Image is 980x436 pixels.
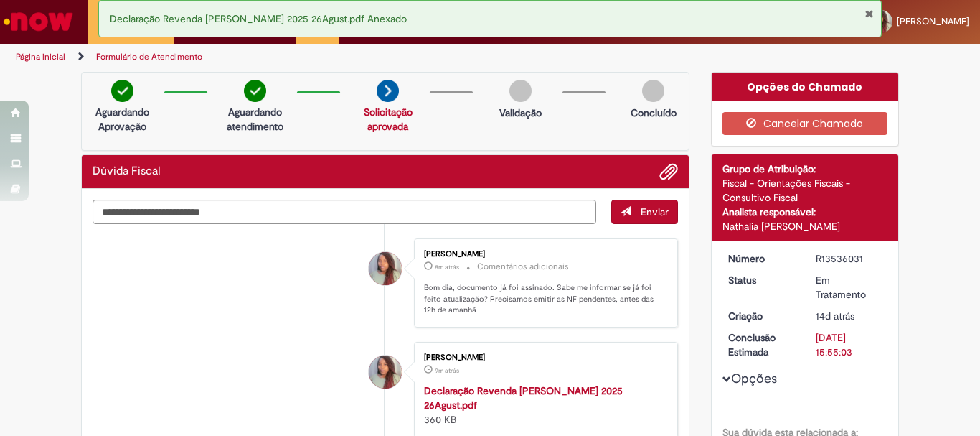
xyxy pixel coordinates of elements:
[435,263,459,272] time: 29/09/2025 10:26:42
[424,384,623,412] a: Declaração Revenda [PERSON_NAME] 2025 26Agust.pdf
[611,200,678,224] button: Enviar
[864,8,874,19] button: Fechar Notificação
[717,330,806,359] dt: Conclusão Estimada
[816,273,882,302] div: Em Tratamento
[499,106,542,120] p: Validação
[717,273,806,287] dt: Status
[435,263,459,272] span: 8m atrás
[435,366,459,375] time: 29/09/2025 10:25:50
[11,44,643,70] ul: Trilhas de página
[641,205,669,218] span: Enviar
[816,310,854,323] time: 15/09/2025 14:20:37
[93,200,596,224] textarea: Digite sua mensagem aqui...
[110,12,407,25] span: Declaração Revenda [PERSON_NAME] 2025 26Agust.pdf Anexado
[377,80,399,102] img: arrow-next.png
[369,356,402,389] div: Haila Dos Santos Souza
[631,106,677,120] p: Concluído
[369,252,402,285] div: Haila Dos Santos Souza
[1,7,75,36] img: ServiceNow
[816,251,882,266] div: R13536031
[717,309,806,323] dt: Criação
[642,80,664,102] img: img-circle-grey.png
[717,251,806,266] dt: Número
[364,106,413,133] a: Solicitação aprovada
[424,250,663,259] div: [PERSON_NAME]
[722,176,888,205] div: Fiscal - Orientações Fiscais - Consultivo Fiscal
[244,80,266,102] img: check-circle-green.png
[659,162,678,181] button: Adicionar anexos
[220,105,290,134] p: Aguardando atendimento
[722,219,888,233] div: Nathalia [PERSON_NAME]
[477,261,569,273] small: Comentários adicionais
[897,15,969,27] span: [PERSON_NAME]
[816,309,882,323] div: 15/09/2025 14:20:37
[722,162,888,176] div: Grupo de Atribuição:
[722,112,888,135] button: Cancelar Chamado
[712,73,899,101] div: Opções do Chamado
[816,330,882,359] div: [DATE] 15:55:03
[424,384,663,427] div: 360 KB
[111,80,133,102] img: check-circle-green.png
[424,282,663,316] p: Bom dia, documento já foi assinado. Sabe me informar se já foi feito atualização? Precisamos emit...
[435,366,459,375] span: 9m atrás
[816,310,854,323] span: 14d atrás
[509,80,532,102] img: img-circle-grey.png
[16,51,65,62] a: Página inicial
[424,353,663,362] div: [PERSON_NAME]
[96,51,202,62] a: Formulário de Atendimento
[93,165,161,178] h2: Dúvida Fiscal Histórico de tíquete
[722,205,888,219] div: Analista responsável:
[88,105,157,134] p: Aguardando Aprovação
